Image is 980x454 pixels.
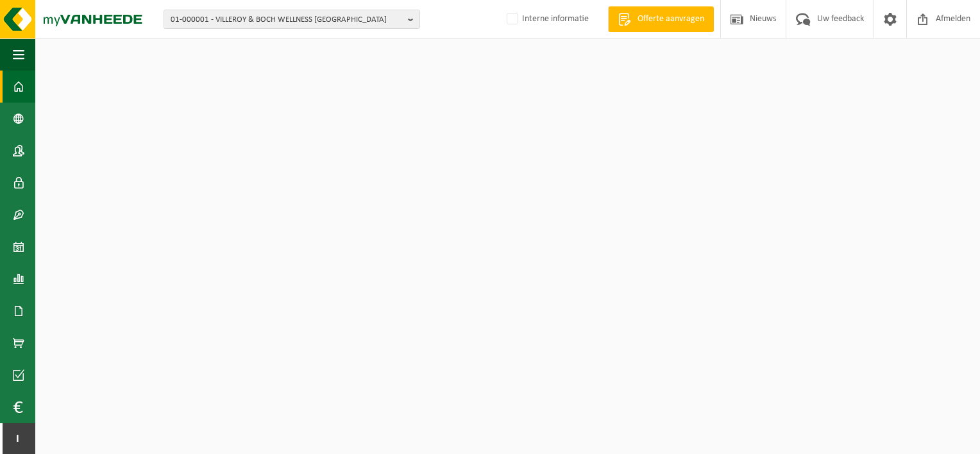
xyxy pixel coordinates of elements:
[608,6,714,32] a: Offerte aanvragen
[164,10,420,29] button: 01-000001 - VILLEROY & BOCH WELLNESS [GEOGRAPHIC_DATA]
[504,10,589,29] label: Interne informatie
[634,13,707,26] span: Offerte aanvragen
[171,10,403,29] span: 01-000001 - VILLEROY & BOCH WELLNESS [GEOGRAPHIC_DATA]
